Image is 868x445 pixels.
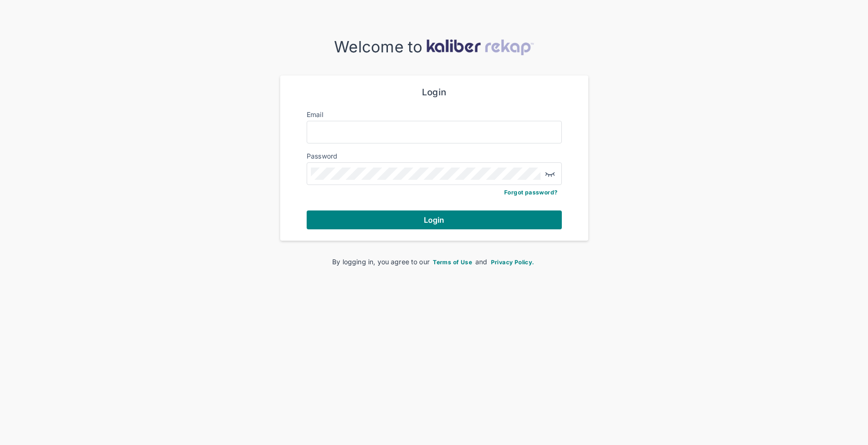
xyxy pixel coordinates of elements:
label: Password [307,152,338,160]
label: Email [307,110,323,118]
a: Terms of Use [431,258,473,266]
img: kaliber-logo [426,39,534,55]
a: Forgot password? [504,189,558,196]
div: By logging in, you agree to our and [295,257,573,267]
span: Login [424,215,445,225]
button: Login [307,210,562,229]
a: Privacy Policy. [490,258,536,266]
img: eye-closed.fa43b6e4.svg [544,168,556,179]
div: Login [307,87,562,98]
span: Privacy Policy. [491,259,534,266]
span: Terms of Use [433,259,472,266]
